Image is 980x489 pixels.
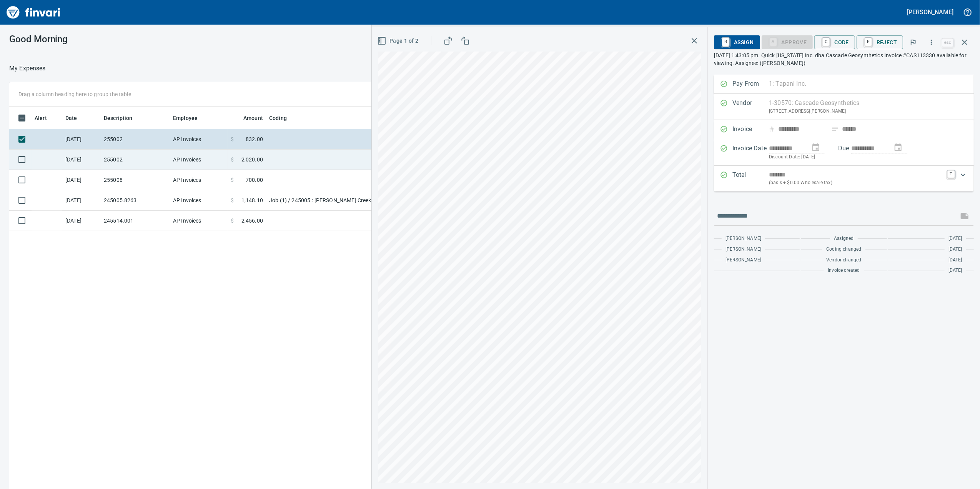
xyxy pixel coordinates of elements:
[714,52,974,67] p: [DATE] 1:43:05 pm. Quick [US_STATE] Inc. dba Cascade Geosynthetics Invoice #CAS113330 available f...
[170,170,228,190] td: AP Invoices
[732,170,769,187] p: Total
[814,35,855,49] button: CCode
[948,267,962,274] span: [DATE]
[905,34,922,51] button: Flag
[955,207,974,225] span: This records your message into the invoice and notifies anyone mentioned
[714,35,760,49] button: RAssign
[246,135,263,143] span: 832.00
[62,170,101,190] td: [DATE]
[948,256,962,264] span: [DATE]
[170,190,228,211] td: AP Invoices
[101,190,170,211] td: 245005.8263
[379,36,418,46] span: Page 1 of 2
[769,179,943,187] p: (basis + $0.00 Wholesale tax)
[104,113,133,123] span: Description
[826,246,861,253] span: Coding changed
[907,8,953,16] h5: [PERSON_NAME]
[62,129,101,150] td: [DATE]
[725,246,761,253] span: [PERSON_NAME]
[173,113,198,123] span: Employee
[820,36,849,49] span: Code
[62,190,101,211] td: [DATE]
[231,196,234,204] span: $
[947,170,955,178] a: T
[826,256,861,264] span: Vendor changed
[170,150,228,170] td: AP Invoices
[243,113,263,123] span: Amount
[173,113,208,123] span: Employee
[241,217,263,225] span: 2,456.00
[231,135,234,143] span: $
[905,6,955,18] button: [PERSON_NAME]
[948,235,962,243] span: [DATE]
[376,34,421,48] button: Page 1 of 2
[857,35,903,49] button: RReject
[101,170,170,190] td: 255008
[865,38,872,46] a: R
[9,64,46,73] nav: breadcrumb
[266,190,458,211] td: Job (1) / 245005.: [PERSON_NAME] Creek Subdivision / 1017. .: Rework - Regrade Lots / 5: Other
[231,156,234,163] span: $
[269,113,287,123] span: Coding
[231,176,234,184] span: $
[101,150,170,170] td: 255002
[725,235,761,243] span: [PERSON_NAME]
[18,90,131,98] p: Drag a column heading here to group the table
[269,113,297,123] span: Coding
[828,267,860,274] span: Invoice created
[170,211,228,231] td: AP Invoices
[170,129,228,150] td: AP Invoices
[35,113,57,123] span: Alert
[940,33,974,52] span: Close invoice
[101,211,170,231] td: 245514.001
[5,3,62,22] img: Finvari
[62,211,101,231] td: [DATE]
[9,64,46,73] p: My Expenses
[942,38,953,47] a: esc
[231,217,234,225] span: $
[720,36,754,49] span: Assign
[923,34,940,51] button: More
[246,176,263,184] span: 700.00
[714,166,974,191] div: Expand
[62,150,101,170] td: [DATE]
[65,113,87,123] span: Date
[241,196,263,204] span: 1,148.10
[762,38,813,45] div: Coding Required
[948,246,962,253] span: [DATE]
[104,113,143,123] span: Description
[35,113,47,123] span: Alert
[65,113,77,123] span: Date
[722,38,729,46] a: R
[101,129,170,150] td: 255002
[725,256,761,264] span: [PERSON_NAME]
[822,38,830,46] a: C
[9,34,253,45] h3: Good Morning
[233,113,263,123] span: Amount
[863,36,897,49] span: Reject
[241,156,263,163] span: 2,020.00
[834,235,854,243] span: Assigned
